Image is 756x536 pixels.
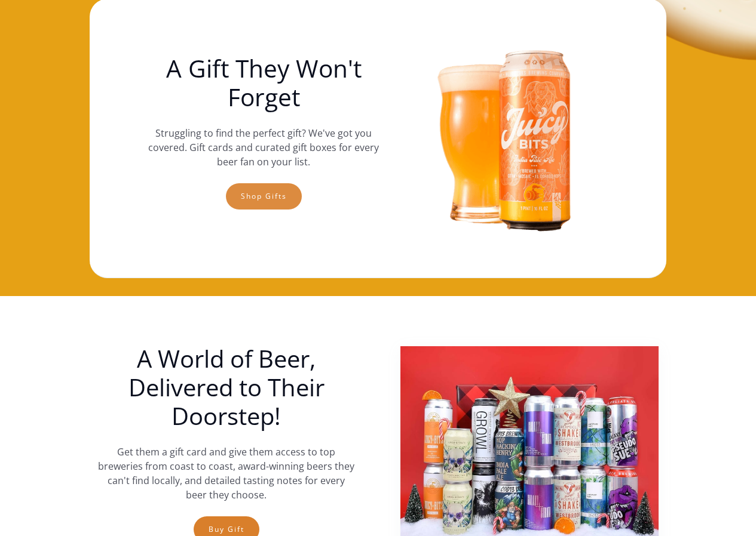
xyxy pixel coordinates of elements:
h1: A Gift They Won't Forget [139,54,388,112]
p: Get them a gift card and give them access to top breweries from coast to coast, award-winning bee... [97,445,356,502]
h1: A World of Beer, Delivered to Their Doorstep! [97,344,356,430]
p: Struggling to find the perfect gift? We've got you covered. Gift cards and curated gift boxes for... [139,126,388,169]
a: Shop gifts [226,183,302,210]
